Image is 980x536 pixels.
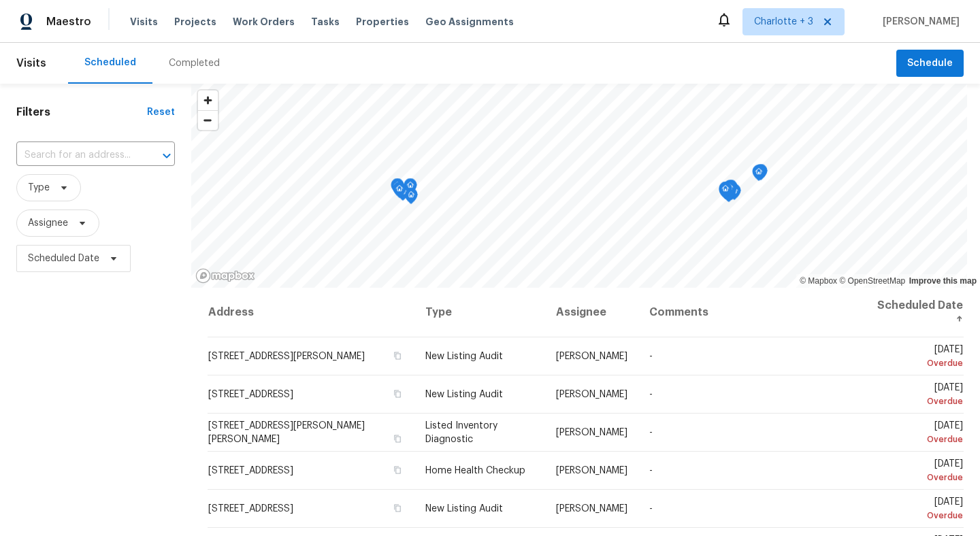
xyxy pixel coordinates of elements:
button: Zoom out [198,110,218,130]
div: Map marker [723,180,736,201]
span: [DATE] [876,459,963,484]
span: [STREET_ADDRESS][PERSON_NAME][PERSON_NAME] [208,421,365,444]
span: [STREET_ADDRESS] [208,504,293,514]
button: Copy Address [391,350,404,362]
button: Schedule [896,50,964,78]
div: Overdue [876,356,963,370]
th: Address [208,288,414,337]
div: Overdue [876,395,963,408]
a: Improve this map [909,276,977,286]
a: Mapbox homepage [195,268,255,284]
span: Geo Assignments [425,15,514,29]
div: Map marker [754,164,768,185]
span: - [649,504,653,514]
span: Home Health Checkup [425,466,525,475]
a: Mapbox [800,276,837,286]
span: Properties [356,15,409,29]
span: Visits [130,15,158,29]
span: [STREET_ADDRESS][PERSON_NAME] [208,352,365,361]
span: Work Orders [233,15,295,29]
span: Zoom out [198,111,218,130]
div: Map marker [404,178,417,199]
th: Assignee [545,288,638,337]
div: Map marker [752,165,766,186]
button: Zoom in [198,90,218,110]
span: Assignee [28,216,68,230]
span: [DATE] [876,421,963,446]
span: - [649,352,653,361]
button: Copy Address [391,433,404,445]
button: Copy Address [391,502,404,514]
span: [PERSON_NAME] [556,466,627,475]
button: Copy Address [391,388,404,400]
div: Map marker [724,180,738,201]
span: [PERSON_NAME] [556,390,627,399]
span: Visits [16,48,46,78]
span: Tasks [311,17,340,27]
span: [PERSON_NAME] [877,15,960,29]
div: Map marker [396,184,410,205]
th: Comments [638,288,865,337]
th: Type [414,288,544,337]
div: Map marker [404,188,418,209]
span: Listed Inventory Diagnostic [425,421,497,444]
span: Maestro [46,15,91,29]
span: [PERSON_NAME] [556,352,627,361]
span: [PERSON_NAME] [556,504,627,514]
span: - [649,466,653,475]
button: Open [157,146,176,165]
span: Projects [174,15,216,29]
input: Search for an address... [16,145,137,166]
span: [DATE] [876,497,963,522]
span: - [649,428,653,437]
span: - [649,390,653,399]
span: [DATE] [876,383,963,408]
div: Overdue [876,433,963,446]
span: New Listing Audit [425,390,503,399]
div: Overdue [876,471,963,484]
span: [STREET_ADDRESS] [208,390,293,399]
div: Completed [169,56,220,70]
span: [DATE] [876,345,963,370]
span: Schedule [907,55,953,72]
div: Reset [147,105,175,119]
div: Overdue [876,509,963,522]
th: Scheduled Date ↑ [865,288,964,337]
div: Map marker [719,182,732,203]
span: Charlotte + 3 [754,15,813,29]
span: [PERSON_NAME] [556,428,627,437]
div: Map marker [728,184,741,205]
div: Map marker [393,182,406,203]
a: OpenStreetMap [839,276,905,286]
span: New Listing Audit [425,504,503,514]
span: New Listing Audit [425,352,503,361]
h1: Filters [16,105,147,119]
span: [STREET_ADDRESS] [208,466,293,475]
button: Copy Address [391,464,404,476]
canvas: Map [191,84,967,288]
span: Scheduled Date [28,252,99,265]
span: Type [28,181,50,195]
div: Map marker [391,178,404,199]
div: Scheduled [84,56,136,69]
